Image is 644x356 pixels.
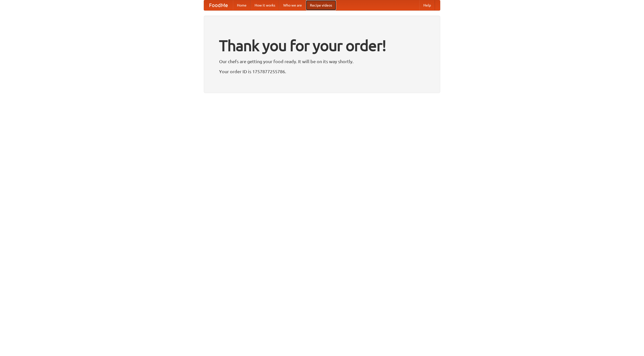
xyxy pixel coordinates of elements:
p: Our chefs are getting your food ready. It will be on its way shortly. [219,58,425,65]
a: Home [233,0,251,10]
a: Who we are [279,0,306,10]
a: Help [419,0,435,10]
h1: Thank you for your order! [219,33,425,58]
a: FoodMe [204,0,233,10]
a: Recipe videos [306,0,336,10]
p: Your order ID is 1757877255786. [219,68,425,75]
a: How it works [251,0,279,10]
